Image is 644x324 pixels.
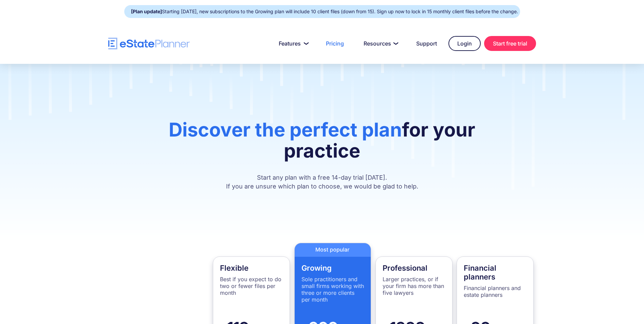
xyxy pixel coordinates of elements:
p: Larger practices, or if your firm has more than five lawyers [383,276,445,296]
a: Resources [355,37,405,50]
h4: Financial planners [464,264,527,281]
h4: Professional [383,264,445,272]
h1: for your practice [139,119,505,168]
a: Features [271,37,314,50]
a: Login [448,36,481,51]
p: Start any plan with a free 14-day trial [DATE]. If you are unsure which plan to choose, we would ... [139,173,505,191]
a: Support [408,37,445,50]
p: Best if you expect to do two or fewer files per month [220,276,283,296]
a: Start free trial [484,36,536,51]
h4: Flexible [220,264,283,272]
a: home [108,38,190,50]
p: Financial planners and estate planners [464,285,527,298]
span: Discover the perfect plan [169,118,402,141]
h4: Growing [301,264,364,272]
strong: [Plan update] [131,8,162,14]
a: Pricing [318,37,352,50]
div: Starting [DATE], new subscriptions to the Growing plan will include 10 client files (down from 15... [131,7,518,16]
p: Sole practitioners and small firms working with three or more clients per month [301,276,364,303]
